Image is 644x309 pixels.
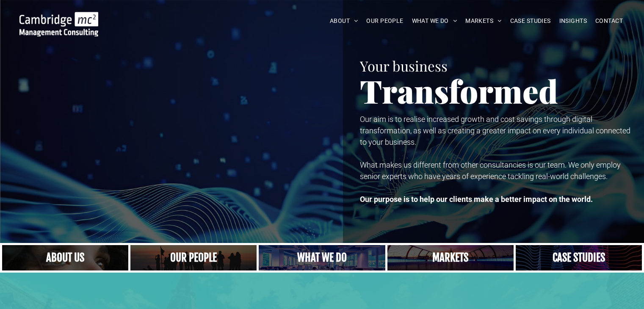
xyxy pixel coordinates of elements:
a: A crowd in silhouette at sunset, on a rise or lookout point [130,245,257,270]
span: Our aim is to realise increased growth and cost savings through digital transformation, as well a... [360,115,630,146]
a: WHAT WE DO [408,14,462,28]
a: OUR PEOPLE [362,14,407,28]
a: CONTACT [591,14,627,28]
span: Your business [360,56,448,75]
a: A yoga teacher lifting his whole body off the ground in the peacock pose [259,245,385,270]
img: Go to Homepage [19,12,98,36]
a: INSIGHTS [555,14,591,28]
a: MARKETS [461,14,506,28]
span: What makes us different from other consultancies is our team. We only employ senior experts who h... [360,160,621,181]
a: CASE STUDIES [506,14,555,28]
a: Close up of woman's face, centered on her eyes [2,245,128,270]
a: ABOUT [326,14,362,28]
strong: Our purpose is to help our clients make a better impact on the world. [360,195,593,204]
span: Transformed [360,69,558,112]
